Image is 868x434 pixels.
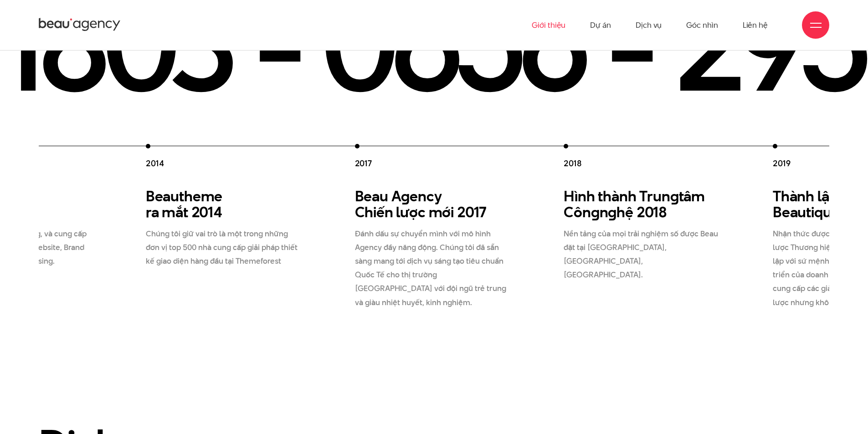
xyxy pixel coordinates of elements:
h3: Beautheme ra mắt 2014 [146,188,301,220]
en: g [401,186,410,206]
en: g [591,202,600,222]
en: g [670,186,679,206]
en: g [608,202,616,222]
h3: Hình thành Trun tâm Côn n hệ 2018 [564,188,719,220]
h4: 2018 [564,158,727,169]
p: Chúng tôi giữ vai trò là một trong những đơn vị top 500 nhà cung cấp giải pháp thiết kế giao diện... [146,227,301,268]
p: Đánh dấu sự chuyển mình với mô hình Agency đầy năng động. Chúng tôi đã sẵn sàng mang tới dịch vụ ... [355,227,510,309]
h4: 2014 [146,158,309,169]
h4: 2017 [355,158,519,169]
p: Nền tảng của mọi trải nghiệm số được Beau đặt tại [GEOGRAPHIC_DATA], [GEOGRAPHIC_DATA], [GEOGRAPH... [564,227,719,281]
h3: Beau A ency Chiến lược mới 2017 [355,188,510,220]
